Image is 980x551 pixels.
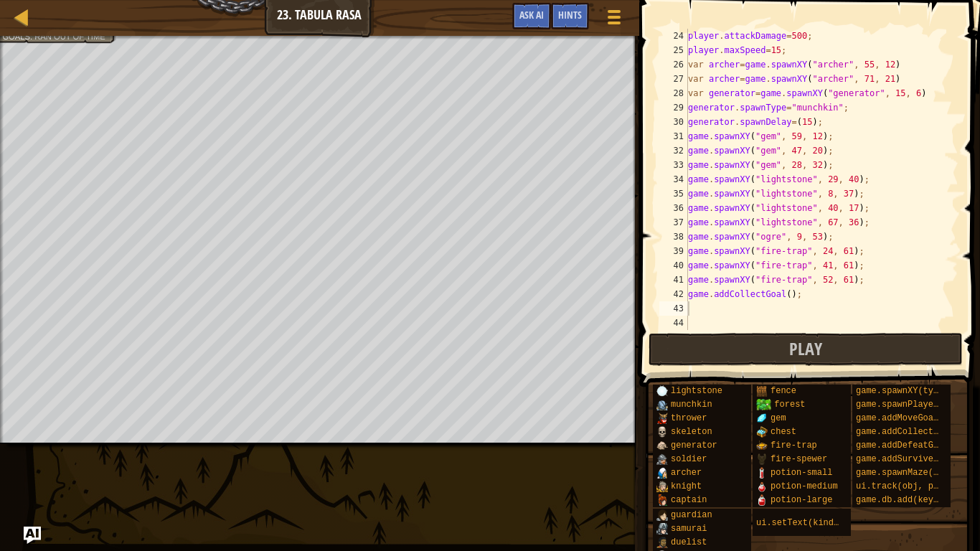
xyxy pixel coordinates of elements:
span: potion-medium [771,481,838,491]
button: Show game menu [596,3,632,37]
span: samurai [671,524,707,534]
img: portrait.png [756,467,768,479]
div: 44 [659,316,688,330]
img: portrait.png [756,385,768,397]
div: 32 [659,143,688,158]
div: 33 [659,158,688,172]
span: duelist [671,537,707,547]
span: ui.track(obj, prop) [856,481,954,491]
img: portrait.png [756,453,768,465]
img: portrait.png [656,494,668,506]
img: trees_1.png [756,399,771,410]
span: knight [671,481,702,491]
span: Hints [558,8,582,22]
img: portrait.png [656,509,668,521]
span: fence [771,386,796,396]
div: 35 [659,187,688,201]
div: 28 [659,86,688,100]
span: chest [771,427,796,437]
img: portrait.png [656,426,668,438]
div: 40 [659,258,688,273]
img: portrait.png [656,385,668,397]
span: gem [771,413,786,423]
div: 42 [659,287,688,301]
span: skeleton [671,427,712,437]
span: potion-small [771,468,832,478]
img: portrait.png [656,413,668,424]
span: game.db.add(key, value) [856,495,975,505]
span: ui.setText(kind, text) [756,518,870,528]
span: Ask AI [519,8,544,22]
img: portrait.png [656,399,668,410]
button: Ask AI [24,527,41,544]
img: portrait.png [756,440,768,451]
img: portrait.png [656,467,668,479]
div: 31 [659,129,688,143]
div: 34 [659,172,688,187]
img: portrait.png [656,440,668,451]
img: portrait.png [756,426,768,438]
span: lightstone [671,386,722,396]
span: fire-trap [771,441,817,451]
div: 27 [659,72,688,86]
div: 26 [659,57,688,72]
div: 39 [659,244,688,258]
img: portrait.png [756,494,768,506]
span: munchkin [671,400,712,410]
div: 41 [659,273,688,287]
img: portrait.png [656,453,668,465]
span: game.spawnXY(type, x, y) [856,386,980,396]
span: thrower [671,413,707,423]
img: portrait.png [756,481,768,492]
div: 25 [659,43,688,57]
button: Play [649,333,963,366]
div: 37 [659,215,688,230]
div: 29 [659,100,688,115]
span: guardian [671,510,712,520]
div: 24 [659,29,688,43]
img: portrait.png [656,537,668,548]
span: game.addMoveGoalXY(x, y) [856,413,980,423]
button: Ask AI [512,3,551,29]
img: portrait.png [756,413,768,424]
span: captain [671,495,707,505]
img: portrait.png [656,481,668,492]
div: 36 [659,201,688,215]
span: fire-spewer [771,454,827,464]
span: forest [774,400,805,410]
span: soldier [671,454,707,464]
div: 38 [659,230,688,244]
div: 43 [659,301,688,316]
span: potion-large [771,495,832,505]
span: generator [671,441,717,451]
img: portrait.png [656,523,668,534]
span: Play [789,337,822,360]
span: archer [671,468,702,478]
div: 30 [659,115,688,129]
